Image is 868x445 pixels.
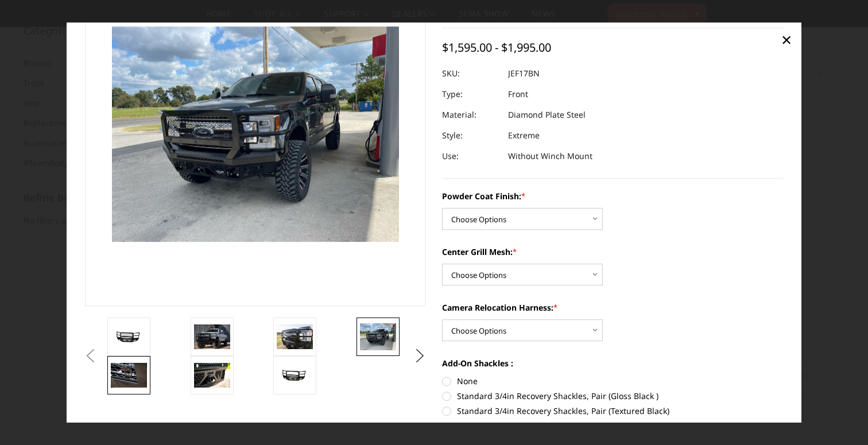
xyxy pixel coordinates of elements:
dd: Without Winch Mount [508,146,592,167]
dt: Style: [442,125,499,146]
img: 2017-2022 Ford F250-350 - FT Series - Extreme Front Bumper [277,367,313,384]
img: 2017-2022 Ford F250-350 - FT Series - Extreme Front Bumper [277,325,313,349]
img: 2017-2022 Ford F250-350 - FT Series - Extreme Front Bumper [194,363,230,388]
dd: Extreme [508,125,540,146]
img: 2017-2022 Ford F250-350 - FT Series - Extreme Front Bumper [194,325,230,349]
label: Powder Coat Finish: [442,190,784,202]
label: None [442,375,784,387]
img: 2017-2022 Ford F250-350 - FT Series - Extreme Front Bumper [111,328,147,346]
a: Close [777,30,796,49]
dt: Material: [442,105,499,125]
label: Camera Relocation Harness: [442,301,784,314]
img: 2017-2022 Ford F250-350 - FT Series - Extreme Front Bumper [111,363,147,388]
label: Add-On Shackles : [442,357,784,369]
dd: JEF17BN [508,63,540,84]
iframe: Chat Widget [811,390,868,445]
label: Standard 3/4in Recovery Shackles, Pair (Gloss Black ) [442,390,784,402]
dt: Use: [442,146,499,167]
img: 2017-2022 Ford F250-350 - FT Series - Extreme Front Bumper [360,323,396,350]
span: $1,595.00 - $1,995.00 [442,40,551,55]
dd: Front [508,84,528,105]
dt: Type: [442,84,499,105]
label: Standard 3/4in Recovery Shackles, Pair (Textured Black) [442,405,784,417]
dd: Diamond Plate Steel [508,105,586,125]
label: Center Grill Mesh: [442,246,784,258]
span: × [781,27,792,52]
button: Next [412,347,429,365]
button: Previous [82,347,99,365]
dt: SKU: [442,63,499,84]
